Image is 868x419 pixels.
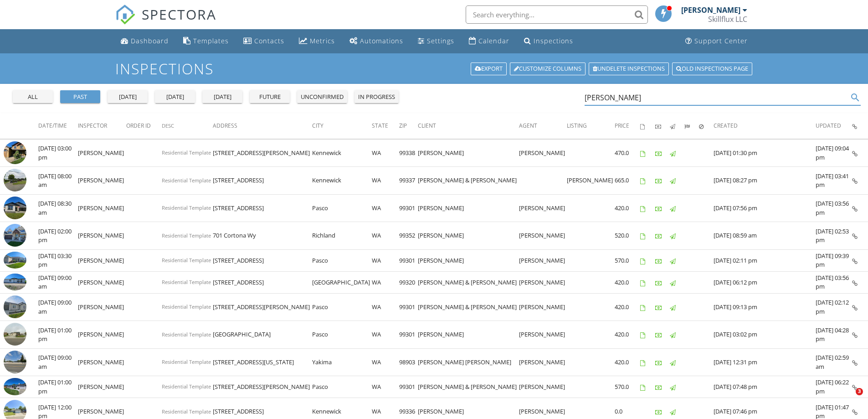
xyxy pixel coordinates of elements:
[399,321,418,349] td: 99301
[418,113,519,139] th: Client: Not sorted.
[213,222,312,250] td: 701 Cortona Wy
[418,271,519,293] td: [PERSON_NAME] & [PERSON_NAME]
[312,376,372,398] td: Pasco
[418,167,519,195] td: [PERSON_NAME] & [PERSON_NAME]
[699,113,714,139] th: Canceled: Not sorted.
[162,177,211,184] span: Residential Template
[295,33,339,50] a: Metrics
[115,61,753,77] h1: Inspections
[162,303,211,310] span: Residential Template
[816,348,852,376] td: [DATE] 02:59 am
[162,408,211,415] span: Residential Template
[240,33,288,50] a: Contacts
[589,62,669,75] a: Undelete inspections
[38,249,78,271] td: [DATE] 03:30 pm
[358,93,395,102] div: in progress
[519,122,537,129] span: Agent
[510,62,586,75] a: Customize Columns
[312,293,372,321] td: Pasco
[312,194,372,222] td: Pasco
[520,33,577,50] a: Inspections
[38,293,78,321] td: [DATE] 09:00 am
[38,139,78,167] td: [DATE] 03:00 pm
[126,113,162,139] th: Order ID: Not sorted.
[672,62,752,75] a: Old inspections page
[372,321,399,349] td: WA
[714,348,816,376] td: [DATE] 12:31 pm
[816,122,841,129] span: Updated
[856,388,863,395] span: 3
[615,113,640,139] th: Price: Not sorted.
[714,321,816,349] td: [DATE] 03:02 pm
[615,222,640,250] td: 520.0
[4,224,26,247] img: 9510698%2Fcover_photos%2FvAj4qtjtZZzwvd28GcAd%2Fsmall.jpg
[372,293,399,321] td: WA
[684,113,699,139] th: Submitted: Not sorted.
[131,36,169,45] div: Dashboard
[372,122,388,129] span: State
[418,249,519,271] td: [PERSON_NAME]
[399,293,418,321] td: 99301
[78,249,126,271] td: [PERSON_NAME]
[399,113,418,139] th: Zip: Not sorted.
[615,122,629,129] span: Price
[372,139,399,167] td: WA
[162,358,211,365] span: Residential Template
[162,204,211,211] span: Residential Template
[372,167,399,195] td: WA
[615,249,640,271] td: 570.0
[816,222,852,250] td: [DATE] 02:53 pm
[399,348,418,376] td: 98903
[418,122,436,129] span: Client
[837,388,859,410] iframe: Intercom live chat
[301,93,344,102] div: unconfirmed
[372,113,399,139] th: State: Not sorted.
[816,376,852,398] td: [DATE] 06:22 pm
[418,376,519,398] td: [PERSON_NAME] & [PERSON_NAME]
[519,376,567,398] td: [PERSON_NAME]
[126,122,151,129] span: Order ID
[78,139,126,167] td: [PERSON_NAME]
[816,139,852,167] td: [DATE] 09:04 pm
[519,293,567,321] td: [PERSON_NAME]
[312,321,372,349] td: Pasco
[615,139,640,167] td: 470.0
[418,321,519,349] td: [PERSON_NAME]
[78,222,126,250] td: [PERSON_NAME]
[115,12,216,31] a: SPECTORA
[399,194,418,222] td: 99301
[681,5,740,15] div: [PERSON_NAME]
[466,5,648,24] input: Search everything...
[346,33,407,50] a: Automations (Basic)
[478,36,509,45] div: Calendar
[4,141,26,164] img: 9536861%2Fcover_photos%2FElk8zMwYadxxZ45pMJOB%2Fsmall.jpg
[615,167,640,195] td: 665.0
[38,376,78,398] td: [DATE] 01:00 pm
[399,139,418,167] td: 99338
[465,33,513,50] a: Calendar
[38,271,78,293] td: [DATE] 09:00 am
[372,194,399,222] td: WA
[399,249,418,271] td: 99301
[310,36,335,45] div: Metrics
[714,249,816,271] td: [DATE] 02:11 pm
[60,90,100,103] button: past
[399,122,407,129] span: Zip
[519,249,567,271] td: [PERSON_NAME]
[519,139,567,167] td: [PERSON_NAME]
[78,113,126,139] th: Inspector: Not sorted.
[427,36,454,45] div: Settings
[213,249,312,271] td: [STREET_ADDRESS]
[714,293,816,321] td: [DATE] 09:13 pm
[4,295,26,318] img: 9474930%2Fcover_photos%2F3lZWTB6Z8LMQxhXXfmgC%2Fsmall.jpg
[312,167,372,195] td: Kennewick
[640,113,655,139] th: Agreements signed: Not sorted.
[418,194,519,222] td: [PERSON_NAME]
[162,122,174,129] span: Desc
[213,376,312,398] td: [STREET_ADDRESS][PERSON_NAME]
[816,321,852,349] td: [DATE] 04:28 pm
[816,271,852,293] td: [DATE] 03:56 pm
[202,90,242,103] button: [DATE]
[708,15,747,24] div: Skillflux LLC
[852,113,868,139] th: Inspection Details: Not sorted.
